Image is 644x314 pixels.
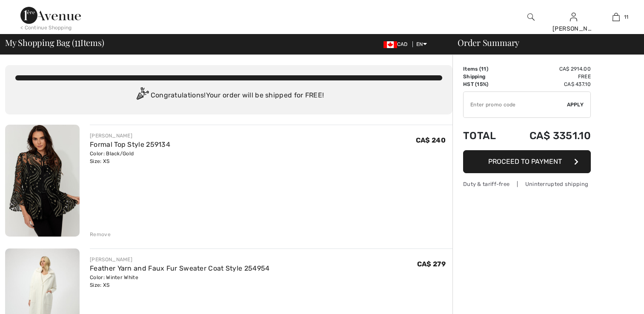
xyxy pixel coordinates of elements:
[90,132,170,140] div: [PERSON_NAME]
[90,140,170,148] a: Formal Top Style 259134
[74,36,80,47] span: 11
[567,101,584,108] span: Apply
[90,256,269,263] div: [PERSON_NAME]
[570,12,577,22] img: My Info
[90,150,170,165] div: Color: Black/Gold Size: XS
[463,150,591,173] button: Proceed to Payment
[508,80,591,88] td: CA$ 437.10
[90,264,269,272] a: Feather Yarn and Faux Fur Sweater Coat Style 254954
[508,73,591,80] td: Free
[90,231,111,238] div: Remove
[464,92,567,117] input: Promo code
[463,65,508,73] td: Items ( )
[613,12,620,22] img: My Bag
[595,12,637,22] a: 11
[5,125,80,237] img: Formal Top Style 259134
[508,121,591,150] td: CA$ 3351.10
[463,80,508,88] td: HST (15%)
[463,121,508,150] td: Total
[508,65,591,73] td: CA$ 2914.00
[134,87,151,104] img: Congratulation2.svg
[447,38,639,47] div: Order Summary
[20,7,81,24] img: 1ère Avenue
[20,24,72,31] div: < Continue Shopping
[416,136,446,144] span: CA$ 240
[15,87,442,104] div: Congratulations! Your order will be shipped for FREE!
[384,41,397,48] img: Canadian Dollar
[481,66,487,72] span: 11
[552,24,594,33] div: [PERSON_NAME]
[417,260,446,268] span: CA$ 279
[624,13,629,21] span: 11
[488,157,562,166] span: Proceed to Payment
[463,73,508,80] td: Shipping
[570,13,577,21] a: Sign In
[384,41,411,47] span: CAD
[90,274,269,289] div: Color: Winter White Size: XS
[463,180,591,188] div: Duty & tariff-free | Uninterrupted shipping
[527,12,535,22] img: search the website
[5,38,104,47] span: My Shopping Bag ( Items)
[416,41,427,47] span: EN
